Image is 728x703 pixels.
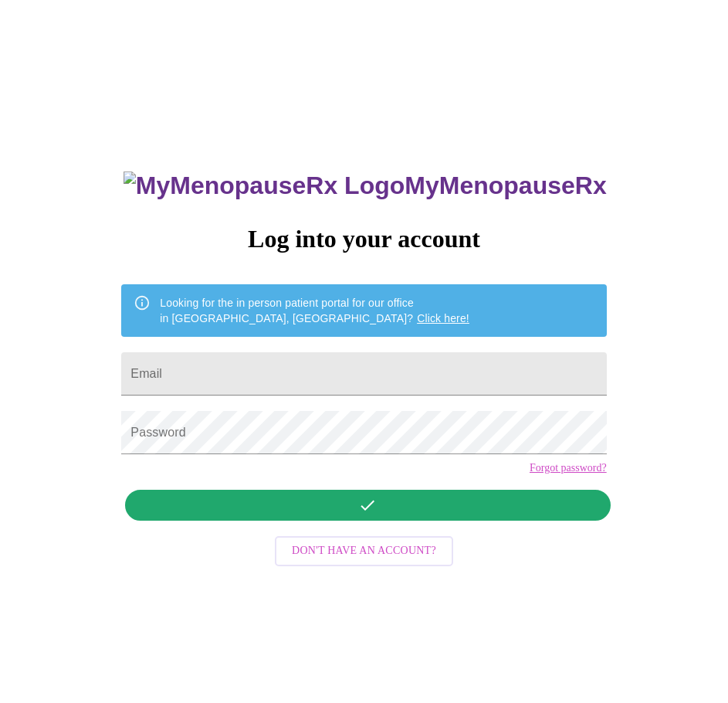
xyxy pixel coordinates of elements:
button: Don't have an account? [275,536,453,566]
a: Forgot password? [530,462,607,474]
a: Click here! [417,312,469,324]
h3: Log into your account [121,225,606,253]
div: Looking for the in person patient portal for our office in [GEOGRAPHIC_DATA], [GEOGRAPHIC_DATA]? [160,289,469,332]
a: Don't have an account? [271,543,457,556]
img: MyMenopauseRx Logo [124,172,405,200]
h3: MyMenopauseRx [124,172,607,200]
span: Don't have an account? [292,542,436,561]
